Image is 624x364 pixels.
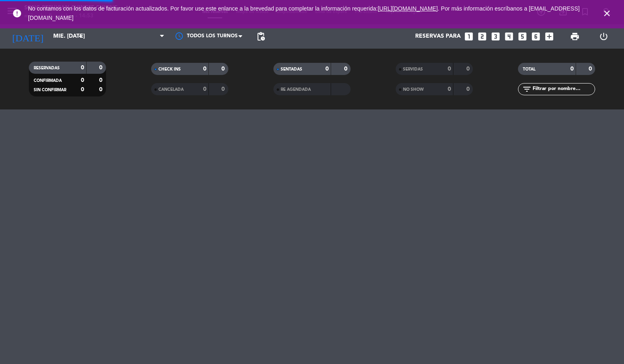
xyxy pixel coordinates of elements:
span: CHECK INS [158,67,181,71]
i: looks_one [464,31,474,42]
strong: 0 [448,66,451,72]
i: add_box [544,31,555,42]
strong: 0 [203,86,206,92]
div: LOG OUT [589,24,618,49]
strong: 0 [448,86,451,92]
strong: 0 [221,66,226,72]
strong: 0 [221,86,226,92]
span: pending_actions [256,32,266,41]
span: RE AGENDADA [281,88,311,92]
input: Filtrar por nombre... [532,85,595,94]
a: [URL][DOMAIN_NAME] [378,5,438,12]
i: looks_3 [490,31,501,42]
strong: 0 [203,66,206,72]
strong: 0 [570,66,574,72]
span: CONFIRMADA [34,79,62,83]
span: SIN CONFIRMAR [34,88,66,92]
i: looks_5 [517,31,528,42]
span: SENTADAS [281,67,302,71]
a: . Por más información escríbanos a [EMAIL_ADDRESS][DOMAIN_NAME] [28,5,580,21]
strong: 0 [466,86,471,92]
span: CANCELADA [158,88,184,92]
span: RESERVADAS [34,66,60,70]
span: No contamos con los datos de facturación actualizados. Por favor use este enlance a la brevedad p... [28,5,580,21]
span: Reservas para [415,33,461,40]
i: [DATE] [6,28,49,45]
i: looks_two [477,31,487,42]
i: arrow_drop_down [76,32,85,41]
strong: 0 [99,65,104,71]
strong: 0 [81,87,84,92]
strong: 0 [99,77,104,83]
i: error [12,9,22,18]
span: print [570,32,580,41]
span: NO SHOW [403,88,424,92]
i: looks_4 [504,31,514,42]
strong: 0 [344,66,349,72]
i: power_settings_new [599,32,609,41]
strong: 0 [589,66,594,72]
strong: 0 [325,66,329,72]
strong: 0 [81,77,84,83]
strong: 0 [466,66,471,72]
span: SERVIDAS [403,67,423,71]
span: TOTAL [523,67,535,71]
i: close [602,9,612,18]
i: looks_6 [531,31,541,42]
i: filter_list [522,84,532,94]
strong: 0 [81,65,84,71]
strong: 0 [99,87,104,92]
